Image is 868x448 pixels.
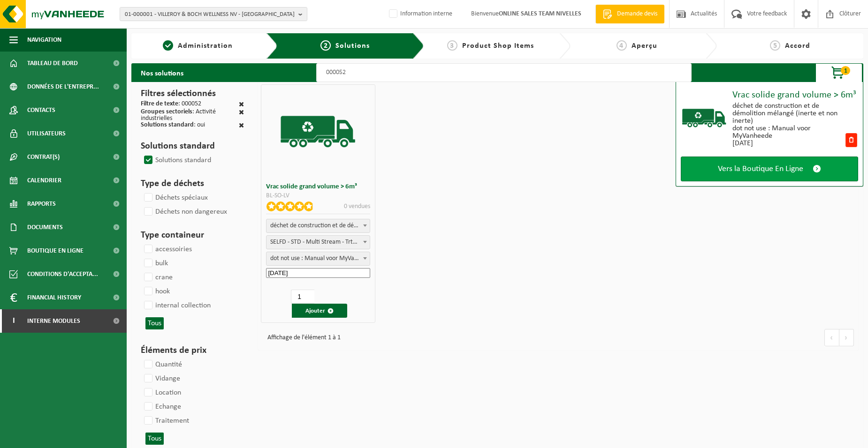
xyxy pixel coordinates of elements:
[27,75,99,98] span: Données de l'entrepr...
[447,40,457,51] span: 3
[27,216,63,239] span: Documents
[142,284,170,299] label: hook
[131,63,193,82] h2: Nos solutions
[732,125,845,140] div: dot not use : Manual voor MyVanheede
[615,9,660,19] span: Demande devis
[142,256,168,270] label: bulk
[125,7,295,22] span: 01-000001 - VILLEROY & BOCH WELLNESS NV - [GEOGRAPHIC_DATA]
[266,252,370,266] span: dot not use : Manual voor MyVanheede
[499,10,581,17] strong: ONLINE SALES TEAM NIVELLES
[266,252,369,265] span: dot not use : Manual voor MyVanheede
[142,414,189,428] label: Traitement
[142,400,181,414] label: Echange
[266,268,370,278] input: Date de début
[141,122,205,130] div: : oui
[316,63,692,82] input: Chercher
[291,290,315,304] input: 1
[27,98,55,122] span: Contacts
[718,164,803,174] span: Vers la Boutique En Ligne
[732,140,845,147] div: [DATE]
[142,153,211,167] label: Solutions standard
[320,40,331,51] span: 2
[387,7,452,21] label: Information interne
[142,386,181,400] label: Location
[9,309,18,333] span: I
[27,122,66,145] span: Utilisateurs
[27,262,98,286] span: Conditions d'accepta...
[141,109,239,122] div: : Activité industrielles
[141,121,194,128] span: Solutions standard
[141,177,244,191] h3: Type de déchets
[285,40,405,52] a: 2Solutions
[27,239,84,262] span: Boutique en ligne
[142,242,192,256] label: accessoiries
[732,90,858,100] div: Vrac solide grand volume > 6m³
[266,236,369,249] span: SELFD - STD - Multi Stream - Trtmt/wu (SP-M-000052)
[681,95,728,142] img: BL-SO-LV
[344,202,370,211] p: 0 vendues
[27,28,61,52] span: Navigation
[142,205,227,219] label: Déchets non dangereux
[429,40,552,52] a: 3Product Shop Items
[785,42,810,50] span: Accord
[141,87,244,101] h3: Filtres sélectionnés
[142,299,211,313] label: internal collection
[27,169,61,192] span: Calendrier
[617,40,627,51] span: 4
[575,40,698,52] a: 4Aperçu
[163,40,173,51] span: 1
[145,317,164,329] button: Tous
[141,101,201,109] div: : 000052
[266,193,370,199] div: BL-SO-LV
[27,192,56,216] span: Rapports
[142,358,182,372] label: Quantité
[120,7,307,21] button: 01-000001 - VILLEROY & BOCH WELLNESS NV - [GEOGRAPHIC_DATA]
[27,286,81,309] span: Financial History
[145,433,164,445] button: Tous
[27,309,80,333] span: Interne modules
[142,270,173,284] label: crane
[142,191,208,205] label: Déchets spéciaux
[141,100,178,107] span: Filtre de texte
[770,40,780,51] span: 5
[292,304,347,318] button: Ajouter
[266,183,370,190] h3: Vrac solide grand volume > 6m³
[462,42,534,50] span: Product Shop Items
[141,108,192,115] span: Groupes sectoriels
[595,5,664,23] a: Demande devis
[27,52,78,75] span: Tableau de bord
[178,42,233,50] span: Administration
[266,219,370,233] span: déchet de construction et de démolition mélangé (inerte et non inerte)
[335,42,370,50] span: Solutions
[722,40,859,52] a: 5Accord
[681,157,858,181] a: Vers la Boutique En Ligne
[27,145,60,169] span: Contrat(s)
[141,228,244,242] h3: Type containeur
[142,372,180,386] label: Vidange
[136,40,259,52] a: 1Administration
[263,330,341,346] div: Affichage de l'élément 1 à 1
[266,235,370,249] span: SELFD - STD - Multi Stream - Trtmt/wu (SP-M-000052)
[266,219,369,232] span: déchet de construction et de démolition mélangé (inerte et non inerte)
[732,102,845,125] div: déchet de construction et de démolition mélangé (inerte et non inerte)
[278,92,358,172] img: BL-SO-LV
[141,343,244,358] h3: Éléments de prix
[141,139,244,153] h3: Solutions standard
[841,66,850,75] span: 1
[815,63,862,82] button: 1
[632,42,657,50] span: Aperçu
